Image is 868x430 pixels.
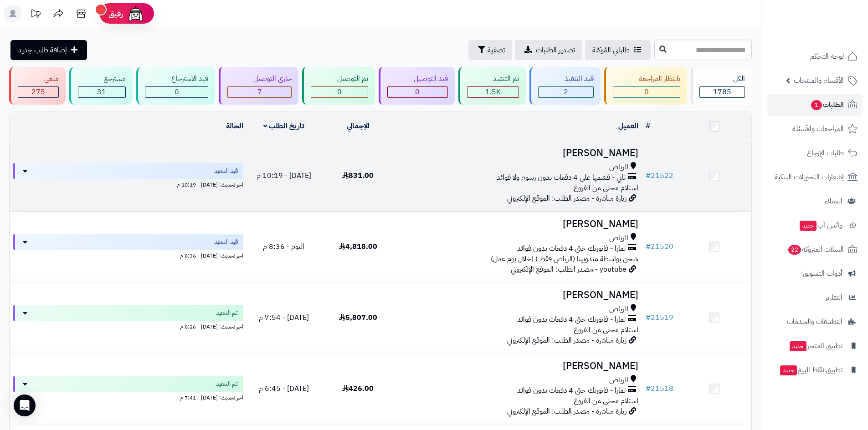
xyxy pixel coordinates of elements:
[799,219,842,232] span: وآتس آب
[779,364,842,376] span: تطبيق نقاط البيع
[214,167,238,176] span: قيد التنفيذ
[646,312,673,323] a: #21519
[517,314,626,325] span: تمارا - فاتورتك حتى 4 دفعات بدون فوائد
[806,25,859,45] img: logo-2.png
[216,379,238,389] span: تم التنفيذ
[609,162,628,172] span: الرياض
[339,312,377,323] span: 5,807.00
[767,335,863,357] a: تطبيق المتجرجديد
[699,74,745,84] div: الكل
[803,267,842,280] span: أدوات التسويق
[175,86,179,97] span: 0
[613,87,680,97] div: 0
[467,74,519,84] div: تم التنفيذ
[646,241,673,252] a: #21520
[644,86,649,97] span: 0
[228,87,292,97] div: 7
[767,287,863,309] a: التقارير
[528,67,602,105] a: قيد التنفيذ 2
[787,315,842,328] span: التطبيقات والخدمات
[646,241,651,252] span: #
[767,238,863,260] a: السلات المتروكة22
[507,193,627,204] span: زيارة مباشرة - مصدر الطلب: الموقع الإلكتروني
[574,182,638,193] span: استلام محلي من الفروع
[31,86,45,97] span: 275
[227,74,292,84] div: جاري التوصيل
[800,221,817,231] span: جديد
[300,67,377,105] a: تم التوصيل 0
[789,339,842,352] span: تطبيق المتجر
[792,122,844,135] span: المراجعات والأسئلة
[646,170,673,181] a: #21522
[538,74,594,84] div: قيد التنفيذ
[7,67,67,105] a: ملغي 275
[646,170,651,181] span: #
[646,312,651,323] span: #
[311,87,368,97] div: 0
[488,45,505,56] span: تصفية
[646,121,650,132] a: #
[415,86,420,97] span: 0
[767,359,863,381] a: تطبيق نقاط البيعجديد
[767,190,863,212] a: العملاء
[259,383,309,394] span: [DATE] - 6:45 م
[337,86,342,97] span: 0
[257,86,262,97] span: 7
[713,86,731,97] span: 1785
[347,121,370,132] a: الإجمالي
[339,241,377,252] span: 4,818.00
[13,250,243,260] div: اخر تحديث: [DATE] - 8:36 م
[67,67,135,105] a: مسترجع 31
[97,86,106,97] span: 31
[536,45,575,56] span: تصدير الطلبات
[788,245,801,255] span: 22
[145,74,208,84] div: قيد الاسترجاع
[689,67,754,105] a: الكل1785
[574,324,638,335] span: استلام محلي من الفروع
[507,335,627,346] span: زيارة مباشرة - مصدر الطلب: الموقع الإلكتروني
[377,67,457,105] a: قيد التوصيل 0
[592,45,630,56] span: طلباتي المُوكلة
[780,365,797,375] span: جديد
[775,171,844,183] span: إشعارات التحويلات البنكية
[585,40,651,60] a: طلباتي المُوكلة
[491,253,638,264] span: شحن بواسطة مندوبينا (الرياض فقط ) (خلال يوم عمل)
[263,121,305,132] a: تاريخ الطلب
[127,5,145,23] img: ai-face.png
[311,74,368,84] div: تم التوصيل
[767,142,863,164] a: طلبات الإرجاع
[511,264,627,275] span: youtube - مصدر الطلب: الموقع الإلكتروني
[810,50,844,63] span: لوحة التحكم
[485,86,501,97] span: 1.5K
[609,375,628,385] span: الرياض
[825,291,842,304] span: التقارير
[388,87,447,97] div: 0
[10,40,87,60] a: إضافة طلب جديد
[507,406,627,417] span: زيارة مباشرة - مصدر الطلب: الموقع الإلكتروني
[646,383,651,394] span: #
[468,40,512,60] button: تصفية
[564,86,568,97] span: 2
[387,74,448,84] div: قيد التوصيل
[810,98,844,111] span: الطلبات
[613,74,681,84] div: بانتظار المراجعة
[825,195,842,207] span: العملاء
[214,238,238,247] span: قيد التنفيذ
[517,243,626,254] span: تمارا - فاتورتك حتى 4 دفعات بدون فوائد
[574,395,638,406] span: استلام محلي من الفروع
[399,290,638,300] h3: [PERSON_NAME]
[399,361,638,371] h3: [PERSON_NAME]
[13,321,243,331] div: اخر تحديث: [DATE] - 8:26 م
[767,214,863,236] a: وآتس آبجديد
[13,392,243,402] div: اخر تحديث: [DATE] - 7:41 م
[342,170,374,181] span: 831.00
[134,67,217,105] a: قيد الاسترجاع 0
[257,170,311,181] span: [DATE] - 10:19 م
[609,304,628,314] span: الرياض
[226,121,243,132] a: الحالة
[767,46,863,67] a: لوحة التحكم
[399,219,638,229] h3: [PERSON_NAME]
[539,87,593,97] div: 2
[497,172,626,183] span: تابي - قسّمها على 4 دفعات بدون رسوم ولا فوائد
[515,40,582,60] a: تصدير الطلبات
